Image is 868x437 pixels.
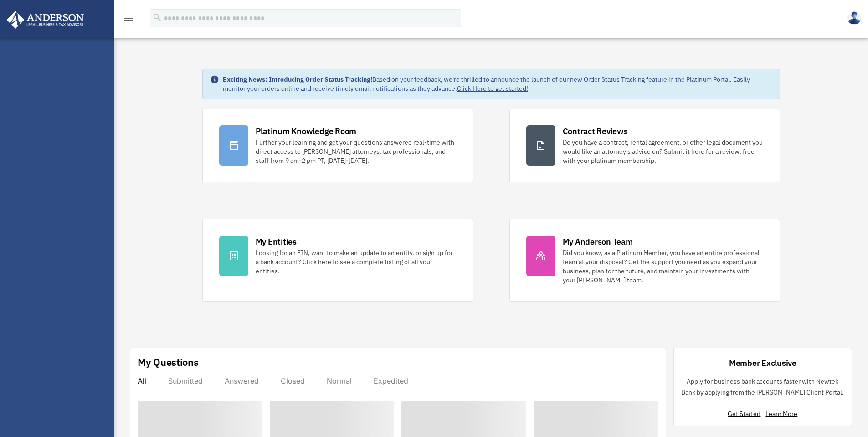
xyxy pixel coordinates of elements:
div: My Entities [256,236,297,247]
div: Submitted [168,376,203,385]
a: menu [123,16,134,24]
div: Normal [327,376,352,385]
a: Click Here to get started! [457,84,528,93]
a: Get Started [728,410,764,418]
div: Do you have a contract, rental agreement, or other legal document you would like an attorney's ad... [563,138,763,165]
a: Contract Reviews Do you have a contract, rental agreement, or other legal document you would like... [509,109,780,182]
div: Answered [225,376,259,385]
a: My Entities Looking for an EIN, want to make an update to an entity, or sign up for a bank accoun... [202,219,473,302]
strong: Exciting News: Introducing Order Status Tracking! [223,75,372,83]
div: My Anderson Team [563,236,633,247]
a: Learn More [765,410,797,418]
div: My Questions [138,355,199,369]
p: Apply for business bank accounts faster with Newtek Bank by applying from the [PERSON_NAME] Clien... [681,376,844,398]
div: Looking for an EIN, want to make an update to an entity, or sign up for a bank account? Click her... [256,248,456,276]
i: menu [123,13,134,24]
div: Member Exclusive [729,357,796,369]
img: User Pic [847,11,861,25]
img: Anderson Advisors Platinum Portal [4,11,87,29]
div: Platinum Knowledge Room [256,125,357,137]
i: search [152,12,162,22]
div: Contract Reviews [563,125,628,137]
a: Platinum Knowledge Room Further your learning and get your questions answered real-time with dire... [202,109,473,182]
div: All [138,376,146,385]
div: Further your learning and get your questions answered real-time with direct access to [PERSON_NAM... [256,138,456,165]
div: Expedited [374,376,408,385]
a: My Anderson Team Did you know, as a Platinum Member, you have an entire professional team at your... [509,219,780,302]
div: Did you know, as a Platinum Member, you have an entire professional team at your disposal? Get th... [563,248,763,285]
div: Based on your feedback, we're thrilled to announce the launch of our new Order Status Tracking fe... [223,75,772,93]
div: Closed [281,376,305,385]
